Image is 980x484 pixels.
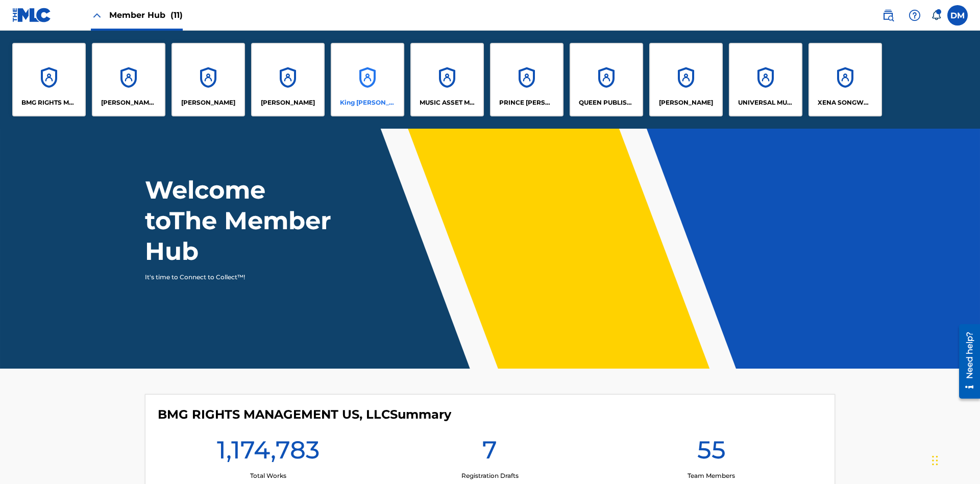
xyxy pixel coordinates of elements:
p: UNIVERSAL MUSIC PUB GROUP [738,98,794,107]
h1: Welcome to The Member Hub [145,175,336,267]
a: AccountsXENA SONGWRITER [808,43,882,116]
a: AccountsBMG RIGHTS MANAGEMENT US, LLC [12,43,86,116]
h1: 55 [697,434,726,471]
a: AccountsKing [PERSON_NAME] [331,43,404,116]
div: Drag [932,445,938,476]
a: AccountsUNIVERSAL MUSIC PUB GROUP [729,43,802,116]
p: King McTesterson [340,98,396,107]
p: ELVIS COSTELLO [181,98,235,107]
div: Help [904,5,925,26]
div: User Menu [947,5,968,26]
a: Public Search [878,5,898,26]
h1: 1,174,783 [217,434,320,471]
a: Accounts[PERSON_NAME] [649,43,723,116]
p: CLEO SONGWRITER [101,98,157,107]
p: BMG RIGHTS MANAGEMENT US, LLC [21,98,77,107]
iframe: Chat Widget [929,435,980,484]
p: EYAMA MCSINGER [261,98,315,107]
span: Member Hub [109,9,183,21]
p: RONALD MCTESTERSON [659,98,713,107]
a: AccountsQUEEN PUBLISHA [570,43,643,116]
p: QUEEN PUBLISHA [579,98,634,107]
a: Accounts[PERSON_NAME] SONGWRITER [92,43,165,116]
a: AccountsPRINCE [PERSON_NAME] [490,43,563,116]
p: PRINCE MCTESTERSON [499,98,555,107]
a: Accounts[PERSON_NAME] [171,43,245,116]
div: Notifications [931,10,941,20]
a: Accounts[PERSON_NAME] [251,43,325,116]
p: MUSIC ASSET MANAGEMENT (MAM) [420,98,475,107]
p: XENA SONGWRITER [818,98,873,107]
h1: 7 [482,434,497,471]
img: MLC Logo [12,8,52,22]
h4: BMG RIGHTS MANAGEMENT US, LLC [158,407,451,422]
img: search [882,9,894,21]
img: help [909,9,921,21]
p: Team Members [688,471,735,480]
span: (11) [170,10,183,20]
a: AccountsMUSIC ASSET MANAGEMENT (MAM) [410,43,484,116]
img: Close [91,9,103,21]
p: It's time to Connect to Collect™! [145,273,322,282]
p: Registration Drafts [461,471,519,480]
p: Total Works [250,471,286,480]
iframe: Resource Center [951,320,980,404]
